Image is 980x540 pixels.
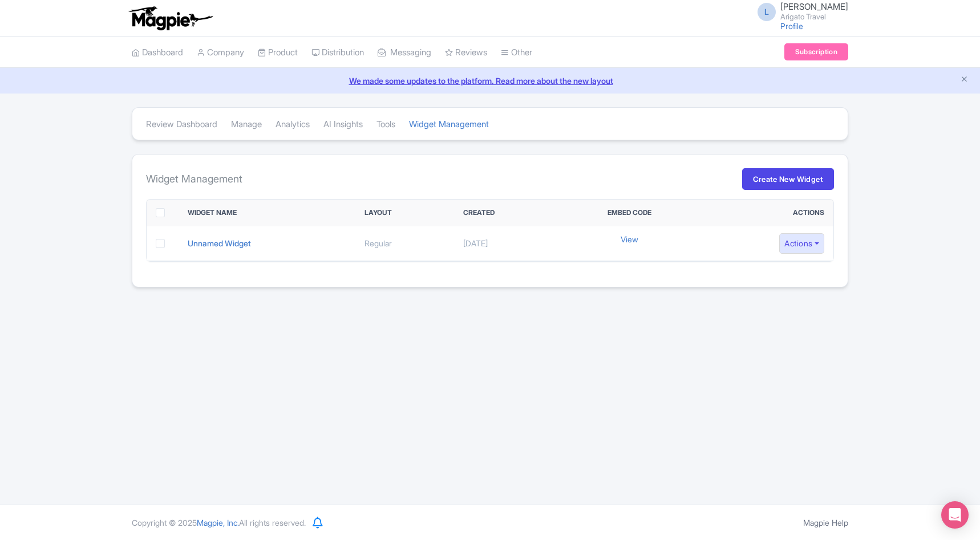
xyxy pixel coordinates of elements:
[780,13,848,21] small: Arigato Travel
[231,109,262,140] a: Manage
[276,109,310,140] a: Analytics
[355,200,454,226] th: Layout
[146,109,217,140] a: Review Dashboard
[780,1,848,12] span: [PERSON_NAME]
[501,37,532,68] a: Other
[355,226,454,261] td: Regular
[7,75,973,87] a: We made some updates to the platform. Read more about the new layout
[696,200,833,226] th: Actions
[562,200,696,226] th: Embed Code
[780,21,803,31] a: Profile
[751,2,848,21] a: L [PERSON_NAME] Arigato Travel
[179,200,355,226] th: Widget Name
[188,238,251,248] a: Unnamed Widget
[132,37,183,68] a: Dashboard
[197,37,244,68] a: Company
[621,233,638,245] a: View
[445,37,487,68] a: Reviews
[258,37,298,68] a: Product
[409,109,489,140] a: Widget Management
[779,233,824,254] button: Actions
[758,3,776,21] span: L
[197,518,239,527] span: Magpie, Inc.
[378,37,431,68] a: Messaging
[311,37,364,68] a: Distribution
[454,200,562,226] th: Created
[376,109,395,140] a: Tools
[803,518,848,527] a: Magpie Help
[146,173,242,185] h4: Widget Management
[742,168,834,190] a: Create New Widget
[125,517,313,529] div: Copyright © 2025 All rights reserved.
[454,226,562,261] td: [DATE]
[126,6,214,31] img: logo-ab69f6fb50320c5b225c76a69d11143b.png
[323,109,363,140] a: AI Insights
[960,74,969,87] button: Close announcement
[941,501,969,529] div: Open Intercom Messenger
[784,43,848,60] a: Subscription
